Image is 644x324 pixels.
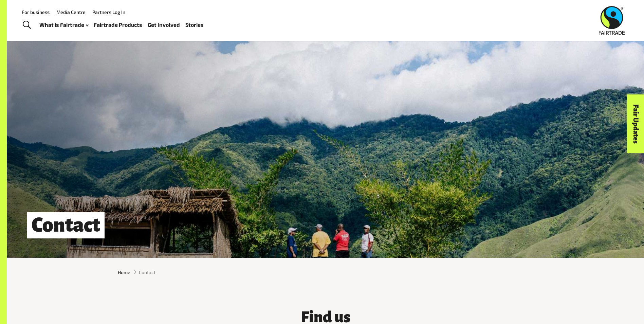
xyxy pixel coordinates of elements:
h1: Contact [27,212,105,238]
a: For business [22,9,50,15]
img: Fairtrade Australia New Zealand logo [599,6,625,35]
a: Media Centre [56,9,86,15]
a: Toggle Search [18,17,35,34]
a: Get Involved [148,20,180,30]
span: Contact [139,269,155,276]
a: What is Fairtrade [39,20,88,30]
a: Stories [185,20,204,30]
a: Partners Log In [92,9,125,15]
a: Fairtrade Products [94,20,142,30]
a: Home [118,269,130,276]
